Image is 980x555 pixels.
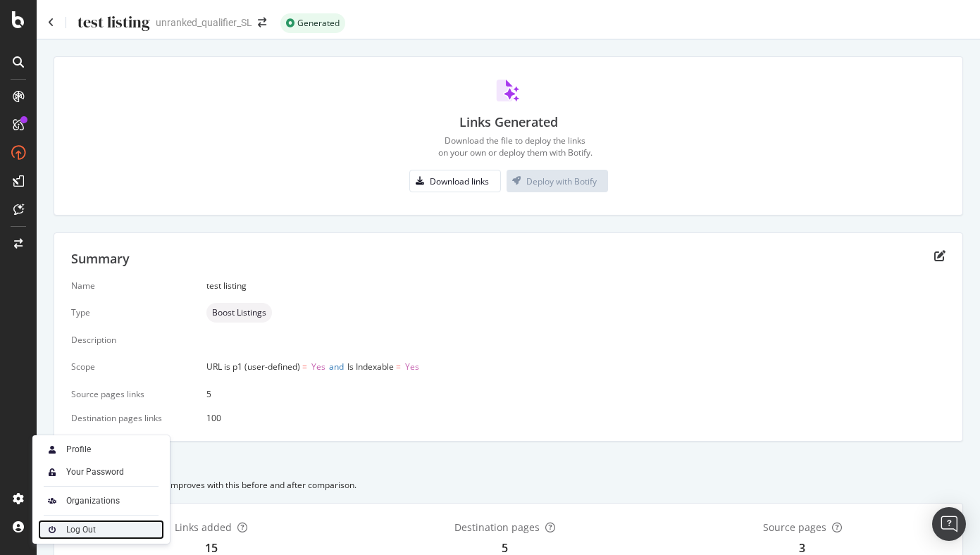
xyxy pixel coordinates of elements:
[66,495,120,506] div: Organizations
[66,444,91,455] div: Profile
[48,18,54,27] a: Click to go back
[71,280,184,292] div: Name
[38,491,164,511] a: Organizations
[302,361,307,373] span: =
[71,250,130,268] div: Summary
[206,303,272,323] div: neutral label
[763,520,826,535] div: Source pages
[405,361,419,373] span: Yes
[459,113,558,132] div: Links Generated
[507,170,608,192] button: Deploy with Botify
[430,175,489,187] div: Download links
[54,479,356,491] div: See how your internal linking improves with this before and after comparison.
[311,361,325,373] span: Yes
[71,306,184,318] div: Type
[932,507,966,541] div: Open Intercom Messenger
[347,361,394,373] span: Is Indexable
[66,466,124,478] div: Your Password
[206,361,300,373] span: URL is p1 (user-defined)
[454,520,540,535] div: Destination pages
[38,439,164,459] a: Profile
[409,170,501,192] button: Download links
[206,388,945,400] div: 5
[496,80,521,102] img: svg%3e
[66,524,96,535] div: Log Out
[44,492,61,509] img: AtrBVVRoAgWaAAAAAElFTkSuQmCC
[71,361,184,373] div: Scope
[280,13,345,33] div: success label
[54,459,356,477] div: Preview Results
[156,15,252,30] div: unranked_qualifier_SL
[77,11,150,33] div: test listing
[526,175,597,187] div: Deploy with Botify
[71,412,184,424] div: Destination pages links
[206,280,945,292] div: test listing
[38,520,164,540] a: Log Out
[212,308,266,317] span: Boost Listings
[396,361,401,373] span: =
[175,520,232,535] div: Links added
[44,521,61,538] img: prfnF3csMXgAAAABJRU5ErkJggg==
[329,361,344,373] span: and
[44,463,61,480] img: tUVSALn78D46LlpAY8klYZqgKwTuBm2K29c6p1XQNDCsM0DgKSSoAXXevcAwljcHBINEg0LrUEktgcYYD5sVUphq1JigPmkfB...
[206,412,945,424] div: 100
[71,388,184,400] div: Source pages links
[438,135,593,158] div: Download the file to deploy the links on your own or deploy them with Botify.
[38,462,164,482] a: Your Password
[44,441,61,458] img: Xx2yTbCeVcdxHMdxHOc+8gctb42vCocUYgAAAABJRU5ErkJggg==
[934,250,945,261] div: edit
[258,18,266,27] div: arrow-right-arrow-left
[297,19,340,27] span: Generated
[71,334,184,346] div: Description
